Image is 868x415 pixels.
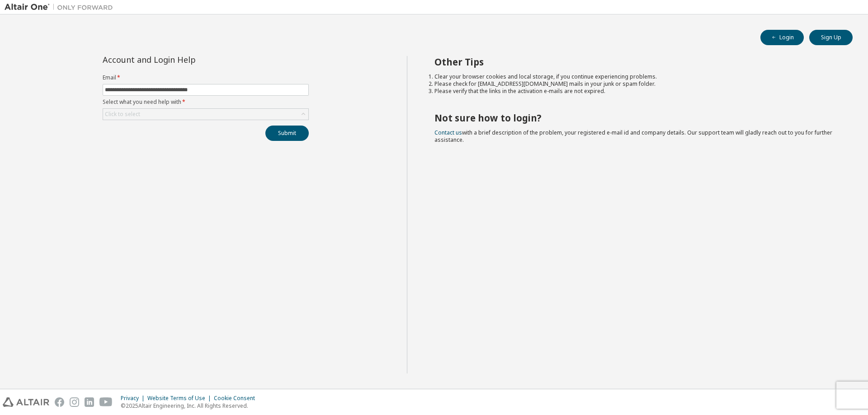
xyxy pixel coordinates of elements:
li: Please verify that the links in the activation e-mails are not expired. [434,88,837,95]
button: Submit [265,126,309,141]
div: Privacy [121,395,147,402]
button: Sign Up [809,30,853,45]
li: Please check for [EMAIL_ADDRESS][DOMAIN_NAME] mails in your junk or spam folder. [434,80,837,88]
label: Email [103,74,309,81]
img: facebook.svg [55,397,64,407]
div: Click to select [103,109,308,120]
img: Altair One [5,3,118,12]
button: Login [760,30,804,45]
li: Clear your browser cookies and local storage, if you continue experiencing problems. [434,73,837,80]
div: Account and Login Help [103,56,268,63]
img: instagram.svg [70,397,79,407]
label: Select what you need help with [103,98,309,106]
p: © 2025 Altair Engineering, Inc. All Rights Reserved. [121,402,260,410]
h2: Not sure how to login? [434,112,837,124]
div: Cookie Consent [214,395,260,402]
img: altair_logo.svg [3,397,49,407]
span: with a brief description of the problem, your registered e-mail id and company details. Our suppo... [434,129,832,144]
div: Website Terms of Use [147,395,214,402]
img: linkedin.svg [85,397,94,407]
a: Contact us [434,129,462,136]
div: Click to select [105,111,140,118]
img: youtube.svg [99,397,113,407]
h2: Other Tips [434,56,837,68]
